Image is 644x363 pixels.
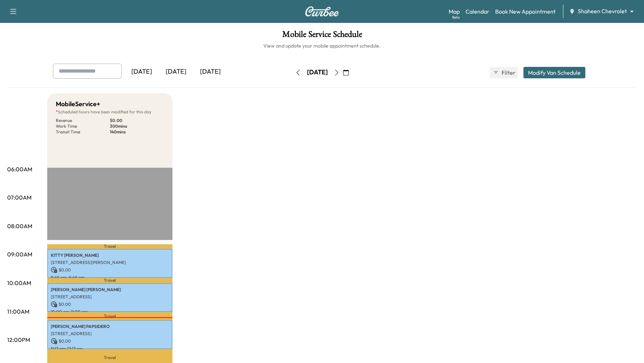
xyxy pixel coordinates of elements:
[7,42,637,49] h6: View and update your mobile appointment schedule.
[51,294,169,300] p: [STREET_ADDRESS]
[502,68,514,77] span: Filter
[7,335,30,344] p: 12:00PM
[56,129,110,135] p: Transit Time
[7,222,32,230] p: 08:00AM
[110,118,164,123] p: $ 0.00
[305,6,339,16] img: Curbee Logo
[7,307,29,316] p: 11:00AM
[449,7,460,16] a: MapBeta
[56,123,110,129] p: Work Time
[110,123,164,129] p: 300 mins
[7,165,32,173] p: 06:00AM
[51,252,169,258] p: KITTY [PERSON_NAME]
[51,275,169,280] p: 8:49 am - 9:49 am
[7,279,31,287] p: 10:00AM
[51,260,169,265] p: [STREET_ADDRESS][PERSON_NAME]
[47,278,172,283] p: Travel
[523,67,585,78] button: Modify Van Schedule
[47,244,172,249] p: Travel
[7,30,637,42] h1: Mobile Service Schedule
[193,64,228,80] div: [DATE]
[51,346,169,352] p: 11:17 am - 12:17 pm
[51,267,169,273] p: $ 0.00
[490,67,518,78] button: Filter
[56,99,100,109] h5: MobileService+
[495,7,556,16] a: Book New Appointment
[7,250,32,259] p: 09:00AM
[51,338,169,344] p: $ 0.00
[307,68,328,77] div: [DATE]
[578,7,627,15] span: Shaheen Chevrolet
[452,15,460,20] div: Beta
[47,312,172,320] p: Travel
[51,301,169,308] p: $ 0.00
[465,7,489,16] a: Calendar
[56,118,110,123] p: Revenue
[51,309,169,315] p: 10:00 am - 11:00 am
[56,109,164,115] p: Scheduled hours have been modified for this day
[159,64,193,80] div: [DATE]
[125,64,159,80] div: [DATE]
[51,324,169,329] p: [PERSON_NAME] PAPSIDERO
[110,129,164,135] p: 140 mins
[51,287,169,293] p: [PERSON_NAME] [PERSON_NAME]
[51,331,169,337] p: [STREET_ADDRESS]
[7,193,31,202] p: 07:00AM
